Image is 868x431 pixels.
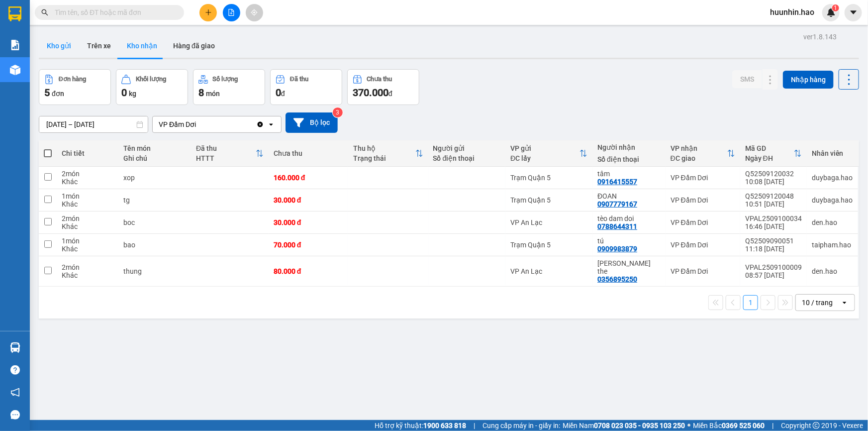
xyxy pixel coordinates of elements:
div: tâm [597,170,661,178]
div: 70.000 đ [274,241,343,249]
button: Nhập hàng [783,71,834,89]
div: Người gửi [433,144,501,152]
button: Đơn hàng5đơn [39,69,111,105]
th: Toggle SortBy [740,140,807,167]
div: ĐC lấy [510,154,579,162]
span: file-add [228,9,235,16]
div: 2 món [62,215,113,222]
div: den.hao [812,218,853,226]
button: Đã thu0đ [270,69,342,105]
button: Bộ lọc [286,112,338,133]
div: VP Đầm Dơi [671,267,735,275]
div: Chưa thu [367,76,392,83]
strong: 0708 023 035 - 0935 103 250 [594,422,685,430]
div: xop [123,174,186,182]
div: taipham.hao [812,241,853,249]
button: file-add [223,4,240,21]
div: 10 / trang [802,298,833,308]
div: ĐC giao [671,154,727,162]
div: VPAL2509100034 [745,215,802,222]
div: 80.000 đ [274,267,343,275]
svg: open [841,299,849,307]
div: Ghi chú [123,154,186,162]
div: 2 món [62,263,113,271]
div: Số điện thoại [433,154,501,162]
span: 0 [276,87,281,99]
div: boc [123,218,186,226]
span: message [10,410,20,420]
img: icon-new-feature [827,8,836,17]
div: ĐOAN [597,192,661,200]
div: 30.000 đ [274,196,343,204]
div: Số lượng [213,76,238,83]
div: Ngày ĐH [745,154,794,162]
span: caret-down [849,8,858,17]
div: 0907779167 [597,200,637,208]
button: Khối lượng0kg [116,69,188,105]
button: Chưa thu370.000đ [347,69,419,105]
div: Q52509090051 [745,237,802,245]
div: tú [597,237,661,245]
div: pham the [597,259,661,275]
th: Toggle SortBy [666,140,740,167]
div: Q52509120048 [745,192,802,200]
div: Nhân viên [812,149,853,157]
div: Đã thu [290,76,308,83]
span: món [206,90,220,98]
div: Khác [62,271,113,279]
button: aim [246,4,263,21]
span: | [772,420,773,431]
div: Trạm Quận 5 [510,174,587,182]
div: tg [123,196,186,204]
span: 370.000 [353,87,388,99]
span: 1 [834,4,837,11]
div: VP nhận [671,144,727,152]
strong: 1900 633 818 [423,422,466,430]
div: VP Đầm Dơi [671,218,735,226]
th: Toggle SortBy [191,140,269,167]
div: 0916415557 [597,178,637,186]
div: Chưa thu [274,149,343,157]
span: plus [205,9,212,16]
div: ver 1.8.143 [803,31,837,42]
span: đơn [52,90,64,98]
svg: Clear value [256,120,264,128]
span: aim [251,9,258,16]
span: question-circle [10,365,20,375]
div: thung [123,267,186,275]
div: 1 món [62,237,113,245]
img: warehouse-icon [10,342,20,353]
sup: 3 [333,108,343,117]
div: VP An Lạc [510,218,587,226]
div: Khác [62,222,113,230]
div: 16:46 [DATE] [745,222,802,230]
div: 0788644311 [597,222,637,230]
div: duybaga.hao [812,196,853,204]
div: VP gửi [510,144,579,152]
span: 5 [44,87,50,99]
div: 08:57 [DATE] [745,271,802,279]
span: kg [129,90,136,98]
strong: 0369 525 060 [722,422,765,430]
span: notification [10,388,20,397]
span: Hỗ trợ kỹ thuật: [375,420,466,431]
img: solution-icon [10,40,20,50]
span: đ [388,90,392,98]
div: VP Đầm Dơi [671,196,735,204]
input: Tìm tên, số ĐT hoặc mã đơn [55,7,172,18]
div: Đơn hàng [59,76,86,83]
div: Người nhận [597,143,661,151]
div: 0909983879 [597,245,637,253]
span: ⚪️ [687,424,690,428]
button: Kho nhận [119,34,165,58]
div: Khối lượng [136,76,166,83]
div: VPAL2509100009 [745,263,802,271]
button: Số lượng8món [193,69,265,105]
div: bao [123,241,186,249]
img: warehouse-icon [10,65,20,75]
div: Mã GD [745,144,794,152]
div: Chi tiết [62,149,113,157]
div: HTTT [196,154,256,162]
div: Thu hộ [353,144,415,152]
span: search [41,9,48,16]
